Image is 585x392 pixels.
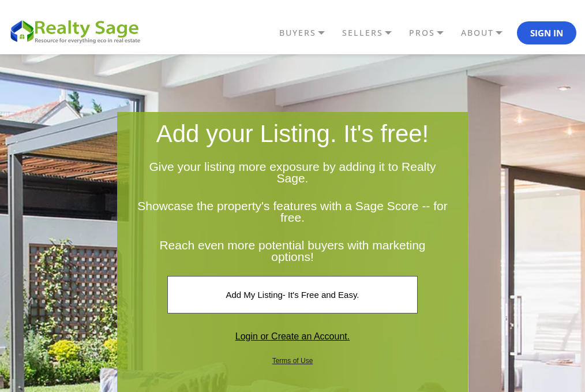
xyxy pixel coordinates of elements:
a: Login or Create an Account. [178,318,407,354]
button: Sign In [517,21,576,44]
a: PROS [406,23,458,43]
img: REALTY SAGE [9,17,147,44]
p: Showcase the property's features with a Sage Score -- for free. [137,200,448,235]
p: Add your Listing. It's free! [137,112,448,155]
a: Terms of Use [272,357,313,365]
a: BUYERS [276,23,339,43]
a: ABOUT [458,23,517,43]
a: Add My Listing- It's Free and Easy. [167,276,417,313]
a: SELLERS [339,23,406,43]
p: Reach even more potential buyers with marketing options! [137,240,448,263]
p: Give your listing more exposure by adding it to Realty Sage. [137,161,448,196]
